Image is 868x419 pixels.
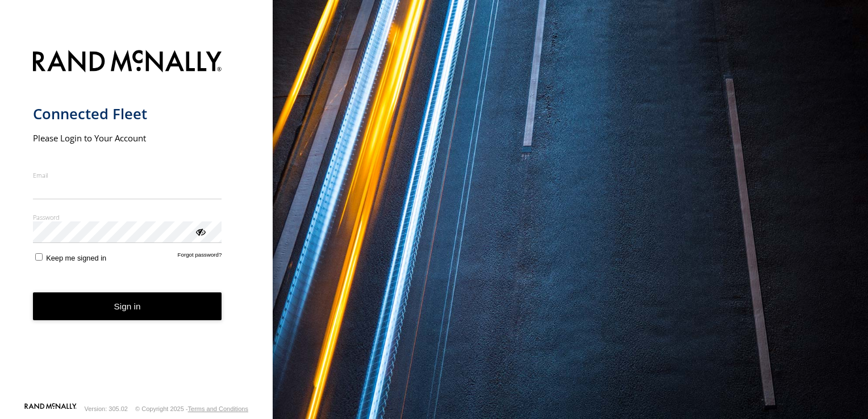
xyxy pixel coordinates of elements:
[135,405,248,412] div: © Copyright 2025 -
[85,405,128,412] div: Version: 305.02
[33,132,222,144] h2: Please Login to Your Account
[33,171,222,179] label: Email
[35,253,43,261] input: Keep me signed in
[178,252,222,262] a: Forgot password?
[33,48,222,77] img: Rand McNally
[33,104,222,123] h1: Connected Fleet
[24,403,77,414] a: Visit our Website
[188,405,248,412] a: Terms and Conditions
[33,43,240,402] form: main
[46,254,106,262] span: Keep me signed in
[33,292,222,320] button: Sign in
[33,213,222,221] label: Password
[194,225,206,237] div: ViewPassword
